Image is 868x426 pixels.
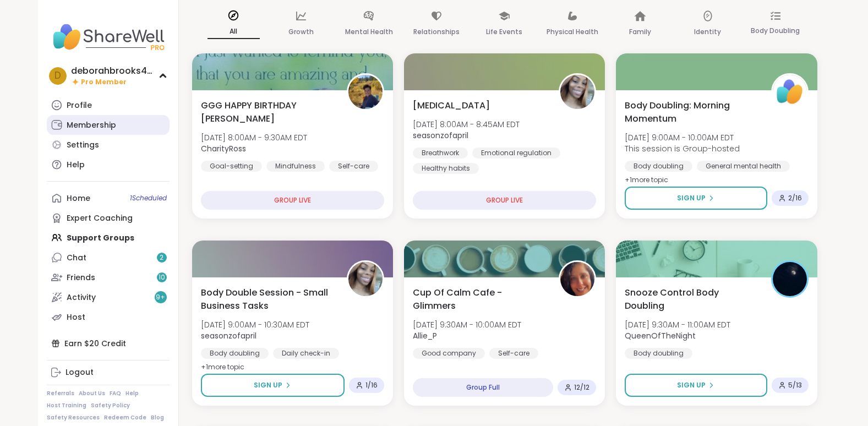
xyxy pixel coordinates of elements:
span: 12 / 12 [574,383,589,392]
img: seasonzofapril [348,262,383,296]
div: Emotional regulation [472,148,560,159]
div: General mental health [697,161,790,172]
div: Self-care [329,161,378,172]
img: ShareWell Nav Logo [47,18,170,56]
a: About Us [79,390,105,397]
span: 2 / 16 [788,194,802,203]
div: Activity [67,292,96,303]
div: Membership [67,120,116,131]
div: Profile [67,100,92,111]
span: [DATE] 8:00AM - 8:45AM EDT [413,119,520,130]
div: Expert Coaching [67,213,133,224]
span: [DATE] 9:30AM - 11:00AM EDT [625,319,730,330]
a: FAQ [110,390,121,397]
span: Sign Up [254,380,282,390]
span: 1 Scheduled [130,194,167,203]
a: Activity9+ [47,287,170,307]
p: Body Doubling [751,24,800,37]
div: GROUP LIVE [413,191,596,210]
span: Snooze Control Body Doubling [625,286,758,313]
div: GROUP LIVE [201,191,384,210]
a: Membership [47,115,170,135]
a: Safety Policy [91,402,130,409]
button: Sign Up [625,187,767,210]
span: 5 / 13 [788,381,802,390]
a: Safety Resources [47,414,100,422]
span: 10 [159,273,165,282]
div: Mindfulness [266,161,325,172]
span: This session is Group-hosted [625,143,740,154]
span: Body Doubling: Morning Momentum [625,99,758,125]
div: Settings [67,140,99,151]
b: Allie_P [413,330,437,341]
a: Blog [151,414,164,422]
div: Host [67,312,85,323]
a: Friends10 [47,267,170,287]
a: Expert Coaching [47,208,170,228]
div: Body doubling [625,348,692,359]
button: Sign Up [201,374,345,397]
p: All [208,25,260,39]
b: seasonzofapril [413,130,468,141]
a: Host Training [47,402,86,409]
span: [MEDICAL_DATA] [413,99,490,112]
div: Earn $20 Credit [47,334,170,353]
b: seasonzofapril [201,330,256,341]
div: Group Full [413,378,553,397]
span: Sign Up [677,380,706,390]
a: Help [47,155,170,174]
a: Host [47,307,170,327]
span: 9 + [156,293,165,302]
span: [DATE] 9:00AM - 10:30AM EDT [201,319,309,330]
span: [DATE] 8:00AM - 9:30AM EDT [201,132,307,143]
p: Physical Health [547,25,598,39]
p: Life Events [486,25,522,39]
span: Body Double Session - Small Business Tasks [201,286,335,313]
button: Sign Up [625,374,767,397]
div: Body doubling [201,348,269,359]
a: Referrals [47,390,74,397]
img: ShareWell [773,75,807,109]
span: 2 [160,253,163,263]
div: Logout [65,367,94,378]
span: 1 / 16 [365,381,378,390]
b: CharityRoss [201,143,246,154]
span: [DATE] 9:00AM - 10:00AM EDT [625,132,740,143]
div: Body doubling [625,161,692,172]
span: GGG HAPPY BIRTHDAY [PERSON_NAME] [201,99,335,125]
img: CharityRoss [348,75,383,109]
span: Pro Member [81,78,127,87]
span: [DATE] 9:30AM - 10:00AM EDT [413,319,521,330]
div: Breathwork [413,148,468,159]
p: Growth [288,25,314,39]
div: Chat [67,253,86,264]
p: Family [629,25,651,39]
div: Goal-setting [201,161,262,172]
p: Identity [694,25,721,39]
span: Sign Up [677,193,706,203]
a: Redeem Code [104,414,146,422]
div: Self-care [489,348,538,359]
a: Profile [47,95,170,115]
span: d [54,69,61,83]
span: Cup Of Calm Cafe - Glimmers [413,286,547,313]
img: Allie_P [560,262,594,296]
b: QueenOfTheNight [625,330,696,341]
img: QueenOfTheNight [773,262,807,296]
p: Relationships [413,25,460,39]
a: Chat2 [47,248,170,267]
div: Home [67,193,90,204]
a: Logout [47,363,170,383]
div: Healthy habits [413,163,479,174]
a: Help [125,390,139,397]
a: Home1Scheduled [47,188,170,208]
div: Friends [67,272,95,283]
img: seasonzofapril [560,75,594,109]
div: Help [67,160,85,171]
p: Mental Health [345,25,393,39]
a: Settings [47,135,170,155]
div: Good company [413,348,485,359]
div: Daily check-in [273,348,339,359]
div: deborahbrooks443 [71,65,154,77]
